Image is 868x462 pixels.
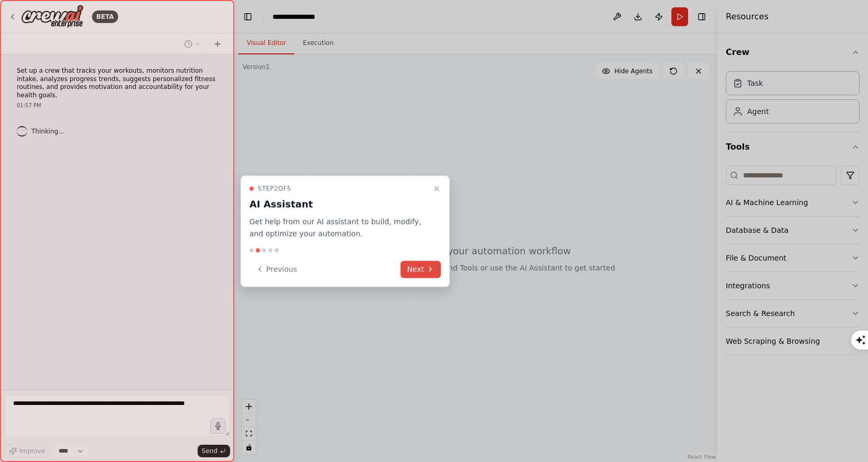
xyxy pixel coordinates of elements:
button: Hide left sidebar [241,9,255,24]
h3: AI Assistant [249,197,428,212]
p: Get help from our AI assistant to build, modify, and optimize your automation. [249,216,428,240]
button: Close walkthrough [430,183,443,195]
span: Step 2 of 5 [258,185,291,193]
button: Previous [249,261,303,278]
button: Next [401,261,441,278]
